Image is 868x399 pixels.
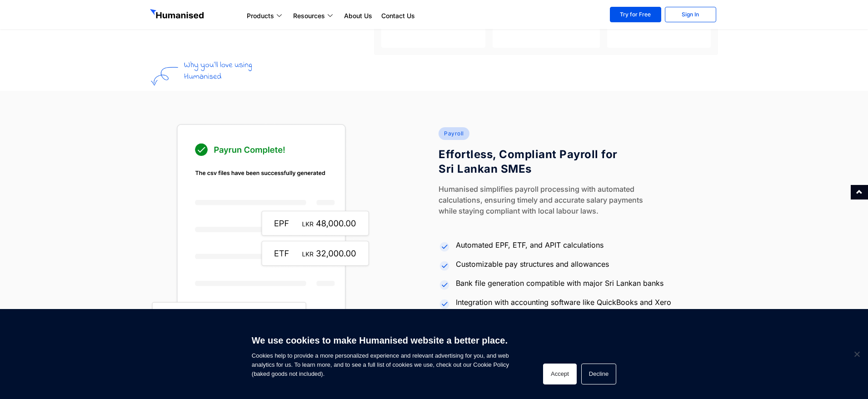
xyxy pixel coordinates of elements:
[665,7,716,22] a: Sign In
[543,364,577,384] button: Accept
[454,297,671,308] span: Integration with accounting software like QuickBooks and Xero
[339,10,377,21] a: About Us
[289,10,339,21] a: Resources
[454,239,604,250] span: Automated EPF, ETF, and APIT calculations
[252,329,509,379] span: Cookies help to provide a more personalized experience and relevant advertising for you, and web ...
[852,349,861,359] span: Decline
[454,278,663,289] span: Bank file generation compatible with major Sri Lankan banks
[444,130,464,137] span: Payroll
[439,184,660,216] p: Humanised simplifies payroll processing with automated calculations, ensuring timely and accurate...
[150,9,205,21] img: GetHumanised Logo
[242,10,289,21] a: Products
[581,364,616,384] button: Decline
[610,7,661,22] a: Try for Free
[454,259,609,269] span: Customizable pay structures and allowances
[377,10,419,21] a: Contact Us
[439,147,627,176] h4: Effortless, Compliant Payroll for Sri Lankan SMEs
[252,334,509,347] h6: We use cookies to make Humanised website a better place.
